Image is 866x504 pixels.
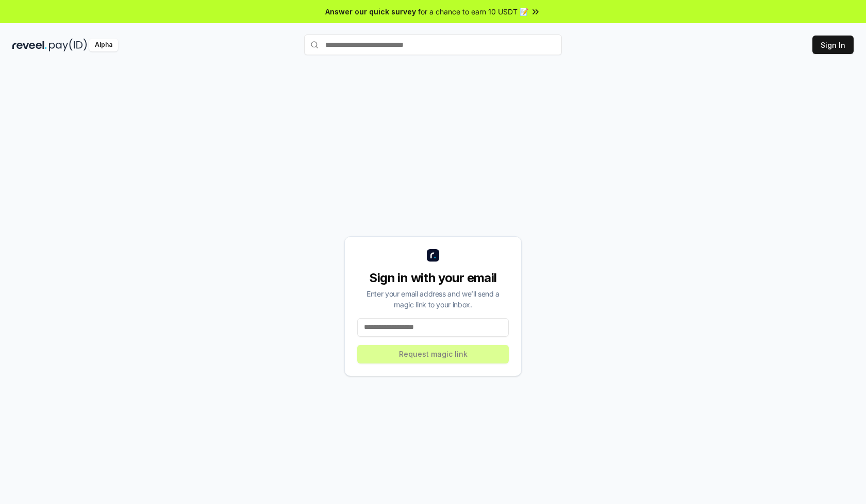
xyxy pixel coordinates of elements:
[418,6,528,17] span: for a chance to earn 10 USDT 📝
[325,6,416,17] span: Answer our quick survey
[89,39,118,51] div: Alpha
[49,39,87,51] img: pay_id
[812,36,854,54] button: Sign In
[357,270,509,286] div: Sign in with your email
[427,249,439,262] img: logo_small
[357,288,509,310] div: Enter your email address and we’ll send a magic link to your inbox.
[12,39,47,51] img: reveel_dark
